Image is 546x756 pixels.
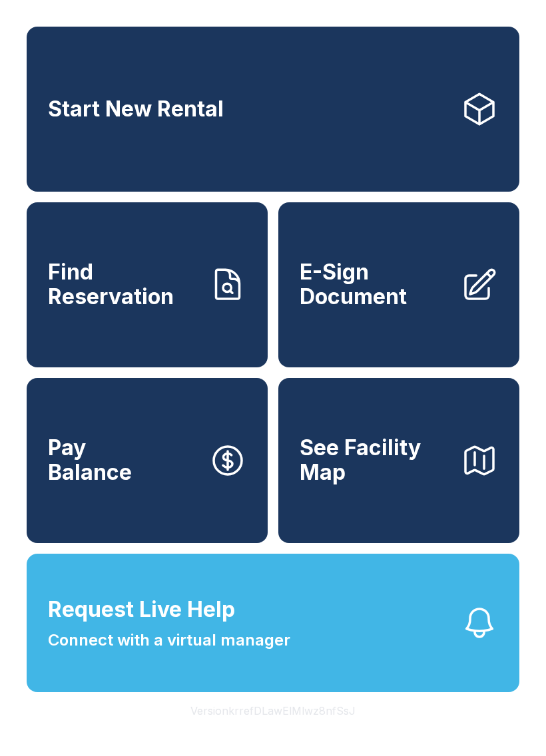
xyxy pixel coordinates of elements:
span: Request Live Help [48,594,235,626]
span: Pay Balance [48,436,132,484]
a: Start New Rental [27,27,519,192]
span: E-Sign Document [300,260,450,309]
span: See Facility Map [300,436,450,484]
button: VersionkrrefDLawElMlwz8nfSsJ [180,692,366,729]
button: PayBalance [27,378,268,543]
button: See Facility Map [278,378,519,543]
button: Request Live HelpConnect with a virtual manager [27,554,519,692]
span: Start New Rental [48,97,224,122]
span: Find Reservation [48,260,198,309]
a: E-Sign Document [278,202,519,367]
span: Connect with a virtual manager [48,628,290,652]
a: Find Reservation [27,202,268,367]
